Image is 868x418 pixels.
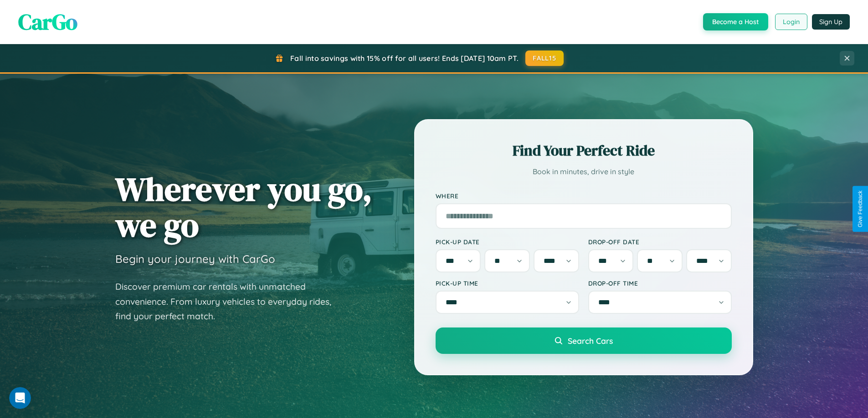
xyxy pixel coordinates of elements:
span: CarGo [18,7,77,37]
iframe: Intercom live chat [9,387,31,409]
h1: Wherever you go, we go [115,171,372,243]
label: Pick-up Date [436,238,579,246]
button: Login [775,14,807,30]
span: Fall into savings with 15% off for all users! Ends [DATE] 10am PT. [290,54,519,63]
p: Book in minutes, drive in style [436,165,732,178]
button: Sign Up [812,14,850,30]
button: Become a Host [703,13,768,30]
button: Search Cars [436,327,732,354]
h2: Find Your Perfect Ride [436,141,732,161]
label: Pick-up Time [436,279,579,287]
label: Drop-off Date [588,238,732,246]
button: FALL15 [525,50,564,66]
label: Where [436,192,732,200]
div: Give Feedback [857,191,863,227]
h3: Begin your journey with CarGo [115,252,275,266]
p: Discover premium car rentals with unmatched convenience. From luxury vehicles to everyday rides, ... [115,279,343,324]
span: Search Cars [568,336,613,346]
label: Drop-off Time [588,279,732,287]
